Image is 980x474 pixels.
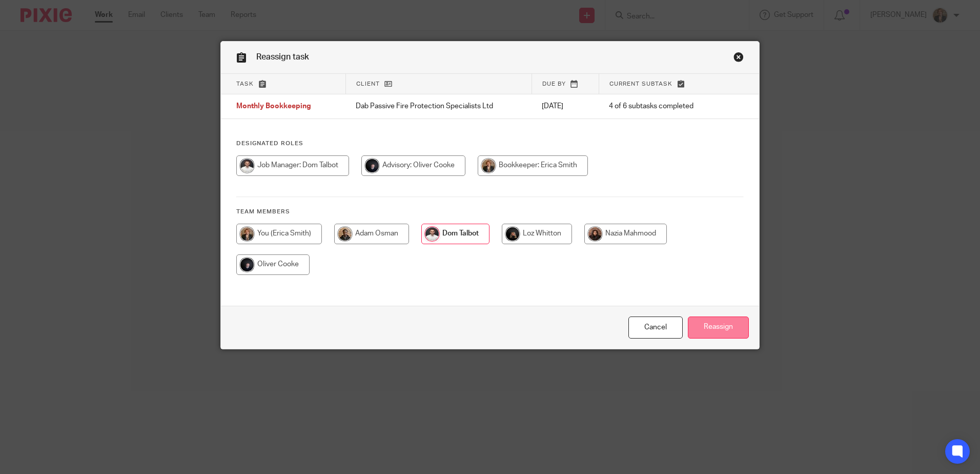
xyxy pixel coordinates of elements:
[256,53,309,61] span: Reassign task
[236,140,744,148] h4: Designated Roles
[542,101,588,111] p: [DATE]
[688,317,749,339] input: Reassign
[356,101,521,111] p: Dab Passive Fire Protection Specialists Ltd
[236,208,744,216] h4: Team members
[542,81,566,87] span: Due by
[236,103,311,110] span: Monthly Bookkeeping
[628,317,683,339] a: Close this dialog window
[356,81,380,87] span: Client
[599,94,723,119] td: 4 of 6 subtasks completed
[609,81,672,87] span: Current subtask
[236,81,254,87] span: Task
[733,52,744,66] a: Close this dialog window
